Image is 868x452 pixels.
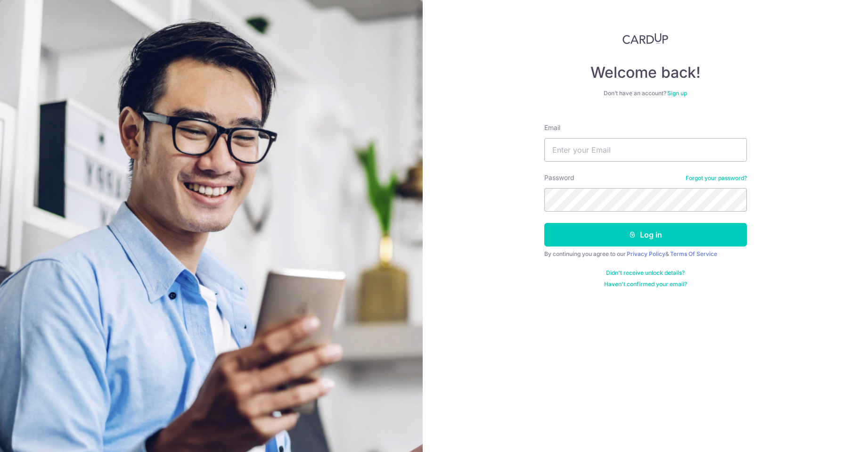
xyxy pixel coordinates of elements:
input: Enter your Email [544,138,747,162]
button: Log in [544,223,747,247]
label: Email [544,123,560,132]
a: Privacy Policy [627,250,665,257]
a: Sign up [667,90,687,97]
a: Haven't confirmed your email? [604,280,687,288]
div: Don’t have an account? [544,90,747,97]
a: Terms Of Service [670,250,717,257]
a: Didn't receive unlock details? [606,269,685,277]
label: Password [544,173,574,182]
div: By continuing you agree to our & [544,250,747,258]
h4: Welcome back! [544,63,747,82]
img: CardUp Logo [622,33,669,44]
a: Forgot your password? [686,174,747,182]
